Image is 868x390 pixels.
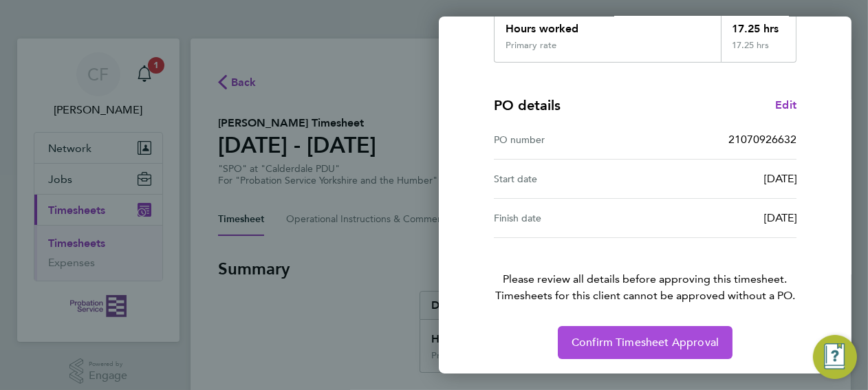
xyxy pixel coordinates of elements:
a: Edit [775,97,796,113]
button: Engage Resource Center [813,335,857,379]
span: Timesheets for this client cannot be approved without a PO. [477,288,813,304]
div: 17.25 hrs [721,40,796,62]
p: Please review all details before approving this timesheet. [477,238,813,304]
span: Edit [775,98,796,111]
div: PO number [494,131,645,148]
div: Finish date [494,210,645,226]
h4: PO details [494,96,561,115]
div: [DATE] [645,210,796,226]
div: [DATE] [645,171,796,187]
div: Primary rate [506,40,556,51]
button: Confirm Timesheet Approval [558,326,733,359]
span: 21070926632 [728,133,796,146]
span: Confirm Timesheet Approval [572,336,719,349]
div: Start date [494,171,645,187]
div: Hours worked [495,10,721,40]
div: 17.25 hrs [721,10,796,40]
